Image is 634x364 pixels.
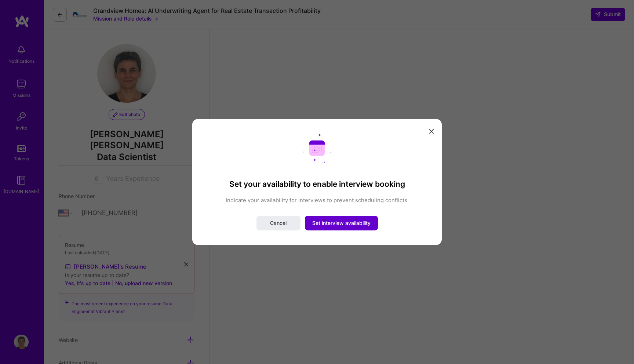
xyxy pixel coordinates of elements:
h3: Set your availability to enable interview booking [207,179,427,189]
button: Cancel [256,216,300,230]
div: modal [192,119,442,245]
i: icon Close [429,129,434,134]
img: Calendar [302,134,332,163]
span: Cancel [270,219,287,227]
p: Indicate your availability for interviews to prevent scheduling conflicts. [207,196,427,204]
span: Set interview availability [312,219,371,227]
button: Set interview availability [305,216,378,230]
